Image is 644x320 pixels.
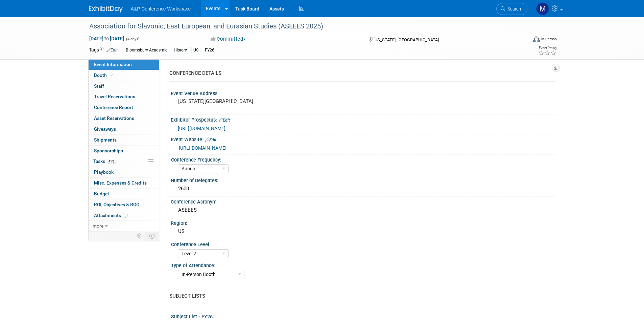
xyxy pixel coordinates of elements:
[89,199,159,210] a: ROI, Objectives & ROO
[171,197,555,205] div: Conference Acronym:
[505,6,521,12] span: Search
[89,146,159,156] a: Sponsorships
[89,124,159,134] a: Giveaways
[89,178,159,188] a: Misc. Expenses & Credits
[93,223,103,229] span: more
[94,94,135,99] span: Travel Reservations
[176,184,550,194] div: 2600
[171,155,552,163] div: Conference Frequency:
[94,126,116,132] span: Giveaways
[541,37,557,42] div: In-Person
[171,88,555,97] div: Event Venue Address:
[94,105,133,110] span: Conference Report
[89,167,159,177] a: Playbook
[94,72,115,78] span: Booth
[171,260,552,269] div: Type of Attendance:
[487,35,557,45] div: Event Format
[94,115,134,121] span: Asset Reservations
[89,6,123,13] img: ExhibitDay
[89,221,159,231] a: more
[89,210,159,221] a: Attachments5
[107,159,116,164] span: 41%
[89,59,159,70] a: Event Information
[203,47,216,54] div: FY26
[169,293,550,300] div: SUBJECT LISTS
[176,205,550,215] div: ASEEES
[169,70,550,77] div: CONFERENCE DETAILS
[191,47,200,54] div: US
[89,135,159,145] a: Shipments
[171,134,555,143] div: Event Website:
[176,226,550,237] div: US
[89,91,159,102] a: Travel Reservations
[125,37,140,41] span: (4 days)
[134,232,145,240] td: Personalize Event Tab Strip
[374,37,439,42] span: [US_STATE], [GEOGRAPHIC_DATA]
[94,83,104,89] span: Staff
[87,20,517,33] div: Association for Slavonic, East European, and Eurasian Studies (ASEEES 2025)
[205,137,216,142] a: Edit
[94,202,139,207] span: ROI, Objectives & ROO
[171,175,555,184] div: Number of Delegates:
[94,191,109,196] span: Budget
[93,158,116,164] span: Tasks
[538,46,556,50] div: Event Rating
[496,3,527,15] a: Search
[89,102,159,113] a: Conference Report
[89,81,159,91] a: Staff
[171,239,552,248] div: Conference Level:
[89,113,159,124] a: Asset Reservations
[533,36,540,42] img: Format-Inperson.png
[131,6,191,12] span: A&P Conference Workspace
[94,148,123,153] span: Sponsorships
[89,70,159,81] a: Booth
[145,232,159,240] td: Toggle Event Tabs
[94,213,128,218] span: Attachments
[89,156,159,167] a: Tasks41%
[94,180,147,186] span: Misc. Expenses & Credits
[178,126,225,131] a: [URL][DOMAIN_NAME]
[106,48,118,52] a: Edit
[123,213,128,218] span: 5
[94,137,117,143] span: Shipments
[171,218,555,227] div: Region:
[219,118,230,123] a: Edit
[171,312,552,320] div: Subject List - FY26:
[110,73,113,77] i: Booth reservation complete
[89,36,124,42] span: [DATE] [DATE]
[179,145,226,151] a: [URL][DOMAIN_NAME]
[172,47,189,54] div: History
[103,36,110,41] span: to
[178,98,324,104] pre: [US_STATE][GEOGRAPHIC_DATA]
[171,115,555,124] div: Exhibitor Prospectus:
[94,169,114,175] span: Playbook
[208,36,248,43] button: Committed
[536,2,549,15] img: Mark Lopez
[89,189,159,199] a: Budget
[124,47,169,54] div: Bloomsbury Academic
[94,62,132,67] span: Event Information
[89,46,118,54] td: Tags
